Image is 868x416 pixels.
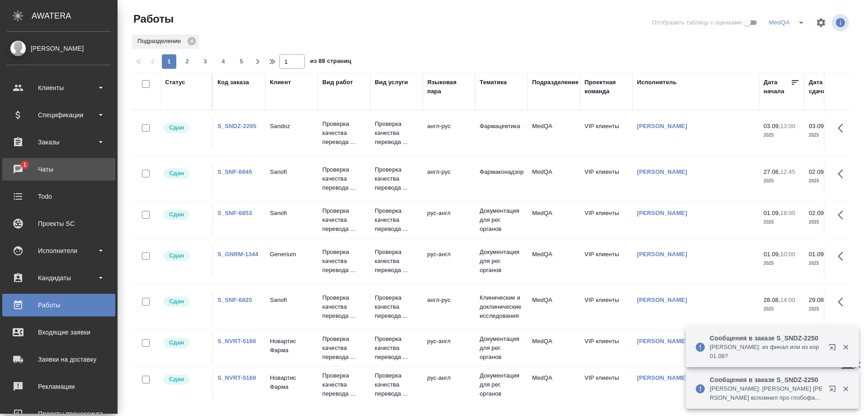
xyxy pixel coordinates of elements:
[216,57,231,66] span: 4
[2,212,115,235] a: Проекты SC
[131,12,174,26] span: Работы
[169,251,184,260] p: Сдан
[322,78,353,87] div: Вид работ
[780,123,795,129] p: 13:00
[2,375,115,398] a: Рекламации
[528,245,580,277] td: MedQA
[764,218,800,227] p: 2025
[528,204,580,236] td: MedQA
[322,335,366,362] p: Проверка качества перевода ...
[198,54,212,69] button: 3
[217,338,256,344] a: S_NVRT-5166
[832,117,854,139] button: Здесь прячутся важные кнопки
[163,250,208,262] div: Менеджер проверил работу исполнителя, передает ее на следующий этап
[764,78,791,96] div: Дата начала
[169,375,184,384] p: Сдан
[423,204,475,236] td: рус-англ
[809,218,845,227] p: 2025
[217,251,258,258] a: S_GNRM-1344
[637,251,687,258] a: [PERSON_NAME]
[580,332,632,364] td: VIP клиенты
[580,245,632,277] td: VIP клиенты
[163,122,208,134] div: Менеджер проверил работу исполнителя, передает ее на следующий этап
[163,167,208,180] div: Менеджер проверил работу исполнителя, передает ее на следующий этап
[423,291,475,323] td: англ-рус
[637,123,687,129] a: [PERSON_NAME]
[809,251,826,258] p: 01.09,
[764,305,800,314] p: 2025
[423,245,475,277] td: рус-англ
[234,57,249,66] span: 5
[18,160,32,169] span: 1
[217,123,256,129] a: S_SNDZ-2295
[217,374,256,381] a: S_NVRT-5169
[764,210,780,216] p: 01.09,
[767,15,810,30] div: split button
[198,57,212,66] span: 3
[217,168,252,175] a: S_SNF-6845
[528,332,580,364] td: MedQA
[2,158,115,181] a: 1Чаты
[480,206,523,234] p: Документация для рег. органов
[165,78,185,87] div: Статус
[710,375,823,384] p: Сообщения в заказе S_SNDZ-2250
[836,385,855,393] button: Закрыть
[480,293,523,320] p: Клинические и доклинические исследования
[480,167,523,177] p: Фармаконадзор
[322,293,366,320] p: Проверка качества перевода ...
[710,384,823,402] p: [PERSON_NAME]: [PERSON_NAME] [PERSON_NAME] вспомнил про глобофарм. какой перевод ему отправить на...
[7,298,111,312] div: Работы
[423,117,475,149] td: англ-рус
[270,78,291,87] div: Клиент
[480,78,507,87] div: Тематика
[169,210,184,219] p: Сдан
[764,131,800,140] p: 2025
[322,120,366,147] p: Проверка качества перевода ...
[7,353,111,366] div: Заявки на доставку
[270,337,313,355] p: Новартис Фарма
[764,296,780,303] p: 28.08,
[270,250,313,259] p: Generium
[809,131,845,140] p: 2025
[532,78,579,87] div: Подразделение
[270,167,313,177] p: Sanofi
[7,325,111,339] div: Входящие заявки
[217,296,252,303] a: S_SNF-6825
[480,122,523,131] p: Фармацевтика
[780,210,795,216] p: 18:00
[7,380,111,393] div: Рекламации
[710,343,823,361] p: [PERSON_NAME]: из финал или из кор 01.08?
[823,338,845,360] button: Открыть в новой вкладке
[234,54,249,69] button: 5
[7,135,111,149] div: Заказы
[7,163,111,176] div: Чаты
[637,78,677,87] div: Исполнитель
[580,291,632,323] td: VIP клиенты
[809,168,826,175] p: 02.09,
[637,168,687,175] a: [PERSON_NAME]
[580,204,632,236] td: VIP клиенты
[322,165,366,192] p: Проверка качества перевода ...
[427,78,471,96] div: Языковая пара
[7,108,111,122] div: Спецификации
[7,271,111,285] div: Кандидаты
[652,18,742,27] span: Отобразить таблицу с оценками
[180,54,194,69] button: 2
[637,210,687,216] a: [PERSON_NAME]
[2,294,115,316] a: Работы
[375,371,418,398] p: Проверка качества перевода ...
[809,210,826,216] p: 02.09,
[310,56,351,69] span: из 88 страниц
[710,334,823,343] p: Сообщения в заказе S_SNDZ-2250
[132,34,199,49] div: Подразделение
[375,165,418,192] p: Проверка качества перевода ...
[809,259,845,268] p: 2025
[270,209,313,218] p: Sanofi
[832,291,854,313] button: Здесь прячутся важные кнопки
[216,54,231,69] button: 4
[809,305,845,314] p: 2025
[528,369,580,401] td: MedQA
[7,217,111,230] div: Проекты SC
[637,374,687,381] a: [PERSON_NAME]
[270,122,313,131] p: Sandoz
